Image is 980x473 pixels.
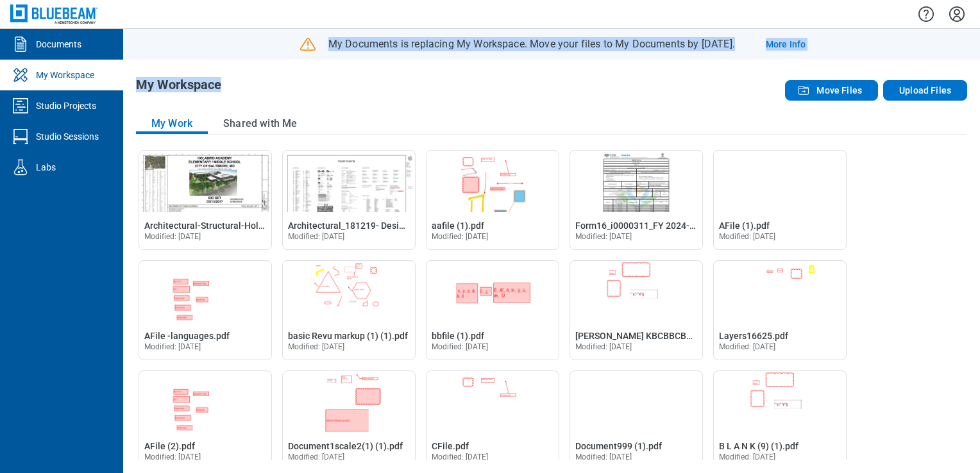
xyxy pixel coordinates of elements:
span: Modified: [DATE] [144,452,201,461]
img: Layers16625.pdf [714,261,846,322]
span: AFile (2).pdf [144,441,195,451]
p: My Documents is replacing My Workspace. Move your files to My Documents by [DATE]. [328,37,735,51]
div: Labs [36,161,56,174]
span: Modified: [DATE] [719,452,776,461]
button: Settings [947,3,967,25]
img: basic Revu markup (1) (1).pdf [283,261,415,322]
img: AFile (2).pdf [139,371,271,433]
div: Documents [36,38,81,51]
span: Modified: [DATE] [144,342,201,351]
button: Upload Files [883,80,967,101]
span: aafile (1).pdf [432,220,484,231]
div: Open Layers16625.pdf in Editor [713,260,847,360]
span: [PERSON_NAME] KBCBBCBDHDJDNDBDBDBdjddbdbdASDDDFE.pdf [575,331,849,341]
div: Open Architectural-Structural-Holabird-Bid-Set-Drawings.pdf in Editor [139,150,272,250]
span: Modified: [DATE] [288,342,345,351]
span: B L A N K (9) (1).pdf [719,441,798,451]
div: Open Architectural_181219- Design Review Repaired (1).pdf in Editor [282,150,416,250]
img: AFile (1).pdf [714,151,846,212]
span: CFile.pdf [432,441,469,451]
div: Open aafile (1).pdf in Editor [426,150,559,250]
div: Open bbfile (1).pdf in Editor [426,260,559,360]
span: Modified: [DATE] [719,342,776,351]
img: Form16_i0000311_FY 2024-25.pdf [570,151,702,212]
div: Studio Projects [36,99,96,112]
span: Form16_i0000311_FY 2024-25.pdf [575,220,716,231]
div: Open Document1scale2(1) (1).pdf in Editor [282,370,416,470]
img: Architectural-Structural-Holabird-Bid-Set-Drawings.pdf [139,151,271,212]
div: Open AFile (2).pdf in Editor [139,370,272,470]
div: Open Document999 (1).pdf in Editor [570,370,703,470]
span: Modified: [DATE] [575,342,632,351]
div: Open Form16_i0000311_FY 2024-25.pdf in Editor [570,150,703,250]
img: AFile -languages.pdf [139,261,271,322]
span: Modified: [DATE] [432,232,489,241]
span: Modified: [DATE] [719,232,776,241]
svg: Studio Sessions [10,126,31,147]
img: Architectural_181219- Design Review Repaired (1).pdf [283,151,415,212]
img: CFile.pdf [427,371,559,433]
span: Move Files [816,84,862,97]
span: bbfile (1).pdf [432,331,484,341]
svg: Labs [10,157,31,178]
span: Modified: [DATE] [575,232,632,241]
div: Open B L A N K (9) (1).pdf in Editor [713,370,847,470]
div: Open AFile (1).pdf in Editor [713,150,847,250]
span: Modified: [DATE] [288,452,345,461]
img: aafile (1).pdf [427,151,559,212]
div: Open CFile.pdf in Editor [426,370,559,470]
div: Studio Sessions [36,130,99,143]
span: Modified: [DATE] [432,452,489,461]
button: Shared with Me [208,113,312,134]
h1: My Workspace [136,78,221,98]
div: Open AFile -languages.pdf in Editor [139,260,272,360]
img: Bluebeam, Inc. [10,4,97,23]
span: Architectural_181219- Design Review Repaired (1).pdf [288,220,509,231]
a: More Info [766,38,806,51]
button: Move Files [785,80,878,101]
img: B L A N K (9) (1).pdf [714,371,846,433]
span: AFile -languages.pdf [144,331,230,341]
span: Modified: [DATE] [288,232,345,241]
svg: Documents [10,34,31,54]
svg: Studio Projects [10,95,31,116]
button: My Work [136,113,208,134]
span: Modified: [DATE] [144,232,201,241]
img: bbfile (1).pdf [427,261,559,322]
div: My Workspace [36,69,94,81]
img: B L A N KBCBBCBDHDJDNDBDBDBdjddbdbdASDDDFE.pdf [570,261,702,322]
span: Layers16625.pdf [719,331,788,341]
span: Modified: [DATE] [575,452,632,461]
div: Open basic Revu markup (1) (1).pdf in Editor [282,260,416,360]
svg: My Workspace [10,65,31,85]
span: Document999 (1).pdf [575,441,662,451]
div: Open B L A N KBCBBCBDHDJDNDBDBDBdjddbdbdASDDDFE.pdf in Editor [570,260,703,360]
span: Modified: [DATE] [432,342,489,351]
span: Document1scale2(1) (1).pdf [288,441,403,451]
img: Document999 (1).pdf [570,371,702,433]
span: AFile (1).pdf [719,220,770,231]
span: basic Revu markup (1) (1).pdf [288,331,408,341]
img: Document1scale2(1) (1).pdf [283,371,415,433]
span: Architectural-Structural-Holabird-Bid-Set-Drawings.pdf [144,220,370,231]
